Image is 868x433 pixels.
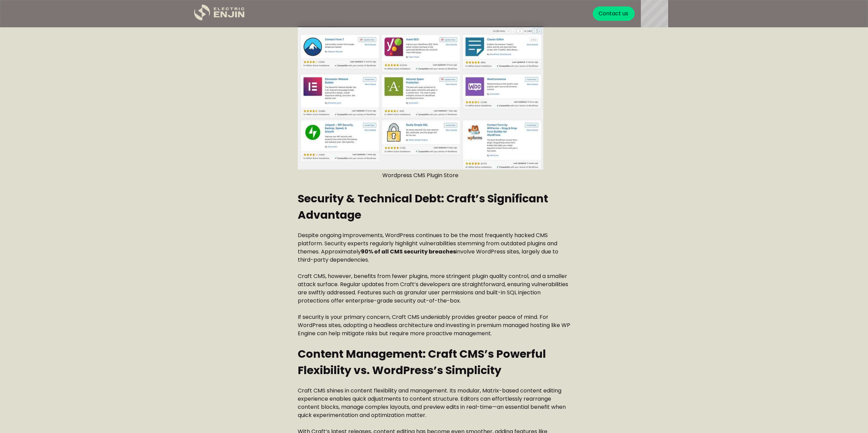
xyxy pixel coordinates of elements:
p: If security is your primary concern, Craft CMS undeniably provides greater peace of mind. For Wor... [298,313,571,338]
img: Wordpress plugins [298,26,543,170]
div: Contact us [599,10,628,18]
p: Craft CMS, however, benefits from fewer plugins, more stringent plugin quality control, and a sma... [298,272,571,305]
p: Despite ongoing improvements, WordPress continues to be the most frequently hacked CMS platform. ... [298,231,571,264]
a: home [194,4,245,23]
a: Contact us [593,6,635,21]
figcaption: Wordpress CMS Plugin Store [298,171,543,180]
strong: Content Management: Craft CMS’s Powerful Flexibility vs. WordPress’s Simplicity [298,346,546,378]
strong: Security & Technical Debt: Craft’s Significant Advantage [298,191,548,222]
strong: 90% of all CMS security breaches [361,248,456,256]
p: Craft CMS shines in content flexibility and management. Its modular, Matrix-based content editing... [298,387,571,419]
